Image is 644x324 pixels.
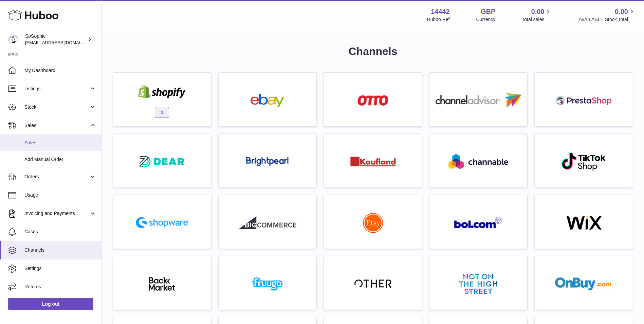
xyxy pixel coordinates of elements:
[24,140,96,146] span: Sales
[427,16,450,23] div: Huboo Ref
[481,7,495,16] strong: GBP
[433,76,524,123] a: roseta-channel-advisor
[354,279,392,289] img: other
[222,198,313,245] a: roseta-bigcommerce
[24,265,96,272] span: Settings
[239,216,296,230] img: roseta-bigcommerce
[24,156,96,163] span: Add Manual Order
[24,229,96,235] span: Cases
[239,94,296,107] img: ebay
[454,217,502,229] img: roseta-bol
[522,7,552,23] a: 0.00 Total sales
[433,198,524,245] a: roseta-bol
[448,154,508,169] img: roseta-channable
[133,277,191,291] img: backmarket
[116,137,208,184] a: roseta-dear
[433,137,524,184] a: roseta-channable
[24,86,89,92] span: Listings
[24,247,96,253] span: Channels
[155,107,169,118] span: 1
[531,7,545,16] span: 0.00
[363,213,383,233] img: roseta-etsy
[476,16,496,23] div: Currency
[24,284,96,290] span: Returns
[116,76,208,123] a: shopify 1
[133,85,191,98] img: shopify
[350,157,396,166] img: roseta-kaufland
[327,137,419,184] a: roseta-kaufland
[538,198,629,245] a: wix
[327,76,419,123] a: roseta-otto
[433,259,524,306] a: notonthehighstreet
[8,298,93,310] a: Log out
[133,214,191,231] img: roseta-shopware
[137,154,186,169] img: roseta-dear
[561,152,607,172] img: roseta-tiktokshop
[24,104,89,110] span: Stock
[24,210,89,217] span: Invoicing and Payments
[24,192,96,198] span: Usage
[116,198,208,245] a: roseta-shopware
[25,40,100,45] span: [EMAIL_ADDRESS][DOMAIN_NAME]
[538,76,629,123] a: roseta-prestashop
[555,94,613,107] img: roseta-prestashop
[522,16,552,23] span: Total sales
[24,67,96,74] span: My Dashboard
[327,198,419,245] a: roseta-etsy
[578,16,636,23] span: AVAILABLE Stock Total
[222,259,313,306] a: fruugo
[431,7,450,16] strong: 14442
[357,95,388,106] img: roseta-otto
[113,44,633,59] h1: Channels
[24,122,89,129] span: Sales
[222,76,313,123] a: ebay
[578,7,636,23] a: 0.00 AVAILABLE Stock Total
[239,277,296,291] img: fruugo
[25,33,86,46] div: SoSophie
[246,157,289,166] img: roseta-brightpearl
[327,259,419,306] a: other
[436,93,521,108] img: roseta-channel-advisor
[555,277,613,291] img: onbuy
[538,259,629,306] a: onbuy
[538,137,629,184] a: roseta-tiktokshop
[24,174,89,180] span: Orders
[116,259,208,306] a: backmarket
[459,274,497,294] img: notonthehighstreet
[555,216,613,230] img: wix
[615,7,628,16] span: 0.00
[8,34,18,44] img: internalAdmin-14442@internal.huboo.com
[222,137,313,184] a: roseta-brightpearl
